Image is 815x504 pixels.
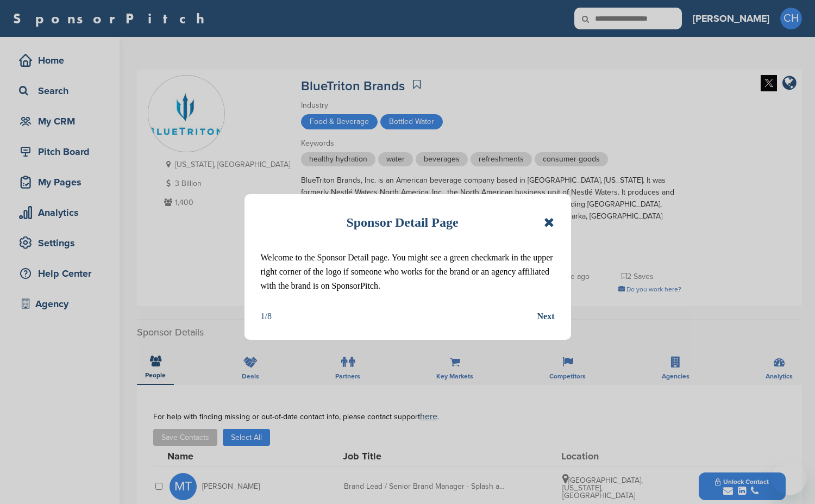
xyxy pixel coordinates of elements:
[261,251,555,293] p: Welcome to the Sponsor Detail page. You might see a green checkmark in the upper right corner of ...
[772,461,806,495] iframe: Button to launch messaging window
[261,309,272,323] div: 1/8
[346,210,458,234] h1: Sponsor Detail Page
[537,309,555,323] button: Next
